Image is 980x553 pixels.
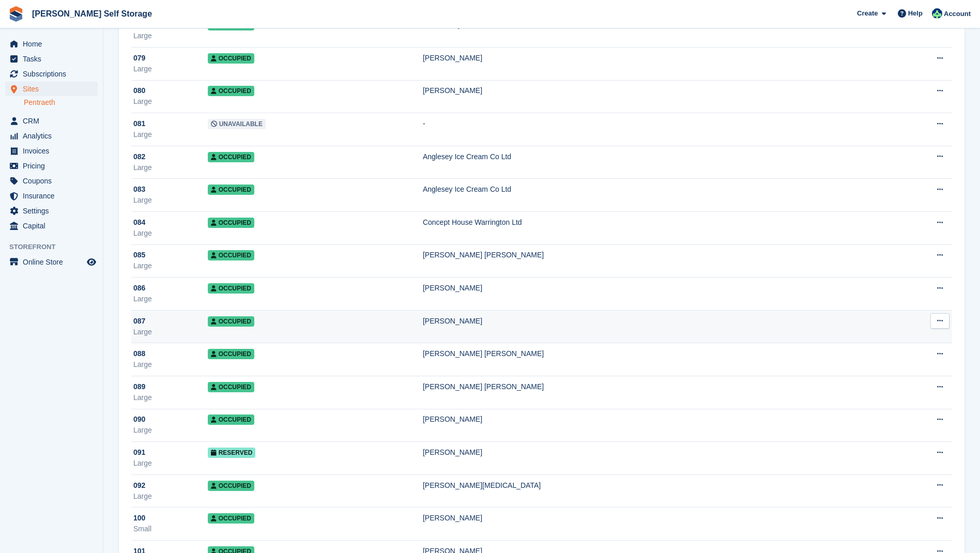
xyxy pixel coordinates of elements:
div: [PERSON_NAME][MEDICAL_DATA] [423,480,872,491]
span: 082 [133,151,145,162]
span: 091 [133,447,145,458]
span: Occupied [208,152,254,162]
a: menu [5,204,98,218]
span: Occupied [208,481,254,491]
span: Occupied [208,316,254,327]
span: Insurance [23,189,85,203]
span: Occupied [208,218,254,228]
a: menu [5,255,98,269]
div: [PERSON_NAME] [PERSON_NAME] [423,348,872,359]
span: Coupons [23,174,85,188]
div: Anglesey Ice Cream Co Ltd [423,184,872,195]
span: 083 [133,184,145,195]
span: Reserved [208,448,256,458]
div: Large [133,294,208,304]
span: 100 [133,513,145,524]
span: Pricing [23,159,85,173]
a: menu [5,114,98,128]
span: Occupied [208,53,254,64]
span: Analytics [23,129,85,143]
span: 089 [133,381,145,392]
span: 084 [133,217,145,228]
span: 079 [133,53,145,64]
a: menu [5,82,98,96]
a: menu [5,174,98,188]
span: Home [23,37,85,51]
span: Occupied [208,349,254,359]
div: Large [133,228,208,239]
div: [PERSON_NAME] [423,53,872,64]
div: [PERSON_NAME] [PERSON_NAME] [423,381,872,392]
span: 088 [133,348,145,359]
span: 086 [133,283,145,294]
a: menu [5,129,98,143]
img: Dafydd Pritchard [932,8,942,19]
div: Large [133,162,208,173]
div: [PERSON_NAME] [423,513,872,524]
div: Concept House Warrington Ltd [423,217,872,228]
div: [PERSON_NAME] [423,85,872,96]
span: Tasks [23,52,85,66]
span: Invoices [23,144,85,158]
span: Account [944,9,971,19]
a: menu [5,144,98,158]
a: menu [5,159,98,173]
a: menu [5,219,98,233]
div: Large [133,30,208,41]
div: [PERSON_NAME] [423,414,872,425]
a: Pentraeth [24,98,98,107]
a: [PERSON_NAME] Self Storage [28,5,156,22]
span: Subscriptions [23,67,85,81]
span: Storefront [9,242,103,252]
span: 080 [133,85,145,96]
div: Large [133,195,208,206]
span: Help [908,8,923,19]
span: Occupied [208,382,254,392]
span: 085 [133,250,145,260]
a: menu [5,52,98,66]
a: menu [5,67,98,81]
div: Large [133,359,208,370]
a: menu [5,37,98,51]
div: Anglesey Ice Cream Co Ltd [423,151,872,162]
div: [PERSON_NAME] [PERSON_NAME] [423,250,872,260]
td: - [423,113,872,146]
div: Large [133,392,208,403]
span: 081 [133,118,145,129]
span: Capital [23,219,85,233]
span: Create [857,8,878,19]
span: 087 [133,316,145,327]
div: [PERSON_NAME] [423,283,872,294]
span: CRM [23,114,85,128]
span: Occupied [208,86,254,96]
a: Preview store [85,256,98,268]
span: Settings [23,204,85,218]
div: Large [133,96,208,107]
span: 090 [133,414,145,425]
span: Online Store [23,255,85,269]
span: Unavailable [208,119,266,129]
div: Large [133,129,208,140]
img: stora-icon-8386f47178a22dfd0bd8f6a31ec36ba5ce8667c1dd55bd0f319d3a0aa187defe.svg [8,6,24,22]
div: Large [133,425,208,436]
div: [PERSON_NAME] [423,447,872,458]
div: [PERSON_NAME] [423,316,872,327]
a: menu [5,189,98,203]
span: Occupied [208,283,254,294]
span: 092 [133,480,145,491]
span: Occupied [208,414,254,425]
div: Small [133,524,208,534]
div: Large [133,458,208,469]
span: Sites [23,82,85,96]
span: Occupied [208,250,254,260]
span: Occupied [208,185,254,195]
div: Large [133,260,208,271]
div: Large [133,327,208,337]
div: Large [133,491,208,502]
div: Large [133,64,208,74]
span: Occupied [208,513,254,524]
